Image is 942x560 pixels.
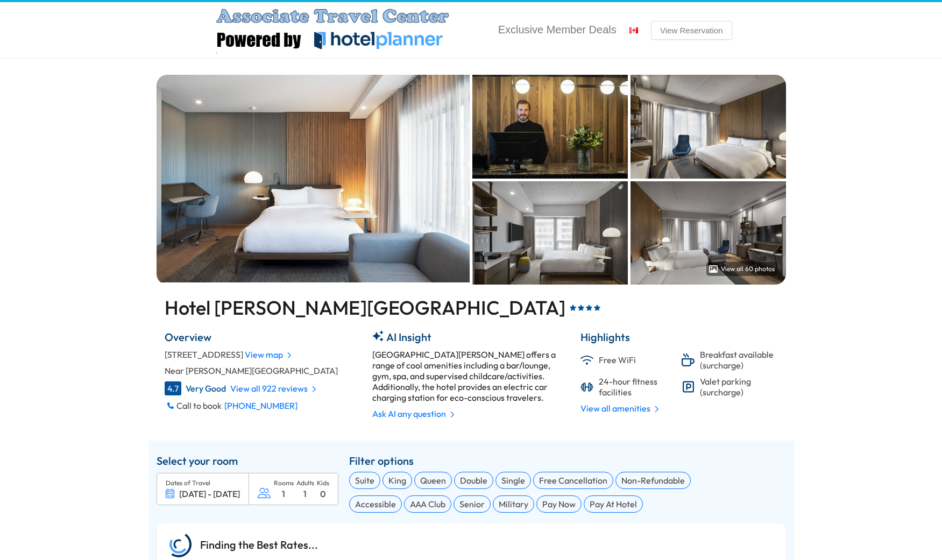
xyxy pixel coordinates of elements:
[383,472,412,489] div: King
[631,75,786,179] img: Room 3 of 60
[533,472,613,489] div: Free Cancellation
[167,401,298,410] span: Call to book
[157,454,238,467] div: Select your room
[580,330,630,344] div: Highlights
[631,181,786,285] img: Room 5 of 60
[166,479,240,487] div: Dates of Travel
[372,408,455,419] a: Ask AI any question
[498,24,617,36] li: Exclusive Member Deals
[320,488,325,499] div: 0
[536,495,582,513] div: Pay Now
[580,376,676,398] div: 24-hour fitness facilities
[282,488,285,499] div: 1
[165,330,211,344] div: Overview
[901,537,907,545] span: ⇧
[349,495,402,513] div: Accessible
[317,479,329,487] div: Kids
[208,488,211,499] span: -
[200,538,308,551] div: Finding the Best Rates
[404,495,451,513] div: AAA Club
[167,383,179,394] div: 4.7
[414,472,452,489] div: Queen
[454,472,493,489] div: Double
[493,495,534,513] div: Military
[909,537,921,545] span: Top
[303,488,307,499] div: 1
[210,5,458,53] img: gallagher-logo3.png
[472,181,628,285] img: Room 4 of 60
[224,401,298,410] span: [PHONE_NUMBER]
[274,479,294,487] div: Rooms
[706,262,777,276] a: View all 60 photos
[349,454,414,467] span: Filter options
[165,365,338,376] div: Near [PERSON_NAME][GEOGRAPHIC_DATA]
[580,403,660,414] a: View all amenities
[386,330,431,344] div: AI Insight
[721,265,775,273] span: View all 60 photos
[245,349,292,360] a: View map
[296,479,314,487] div: Adults
[682,349,777,371] div: Breakfast available (surcharge)
[472,75,628,179] img: Hotel Interior 2 of 60
[584,495,643,513] div: Pay At Hotel
[230,383,317,394] a: View all 922 reviews
[651,21,732,40] a: View Reservation
[615,472,691,489] div: Non-Refundable
[165,349,243,360] span: [STREET_ADDRESS]
[682,376,777,398] div: Valet parking (surcharge)
[176,401,222,410] span: Call to book
[179,488,206,499] span: [DATE]
[165,295,565,320] span: Hotel [PERSON_NAME][GEOGRAPHIC_DATA]
[349,472,380,489] div: Suite
[454,495,491,513] div: Senior
[580,349,676,371] div: Free WiFi
[372,349,570,403] p: [GEOGRAPHIC_DATA][PERSON_NAME] offers a range of cool amenities including a bar/lounge, gym, spa,...
[157,75,470,282] img: Hero Image 1 of 60
[213,488,240,499] span: [DATE]
[495,472,531,489] div: Single
[186,383,226,394] div: Very Good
